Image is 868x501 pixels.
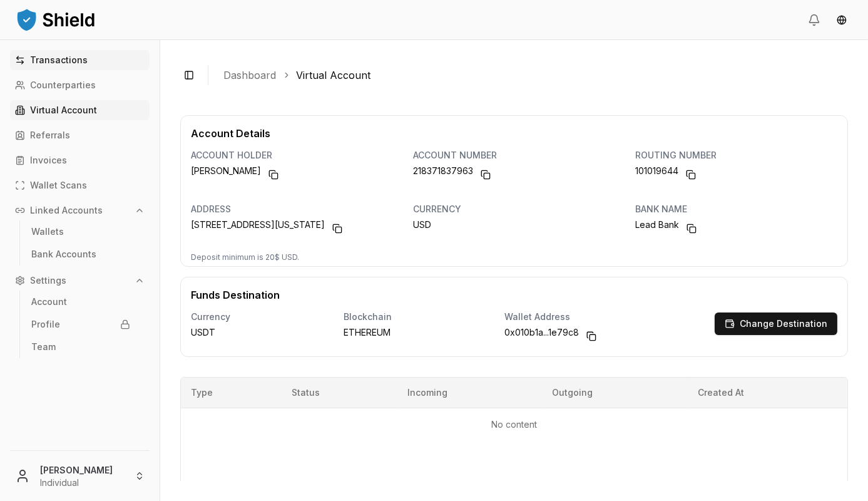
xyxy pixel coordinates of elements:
p: currency [413,205,615,214]
p: No content [191,418,837,431]
p: Counterparties [30,81,96,90]
th: Created At [688,378,847,408]
img: ShieldPay Logo [15,7,96,32]
p: account holder [191,151,393,160]
button: Copy to clipboard [476,165,496,185]
th: Type [181,378,282,408]
p: account number [413,151,615,160]
span: Deposit minimum is 20$ USD. [181,252,309,262]
button: Copy to clipboard [681,165,701,185]
button: Linked Accounts [10,200,150,220]
button: Change Destination [715,312,837,335]
p: [PERSON_NAME] [40,463,125,477]
a: Bank Accounts [26,244,135,264]
a: Profile [26,314,135,334]
p: Funds Destination [181,277,290,302]
button: Settings [10,271,150,291]
span: Lead Bank [635,219,679,239]
p: Change Destination [740,319,827,328]
th: Outgoing [542,378,688,408]
p: Account Details [181,116,847,141]
a: Wallets [26,222,135,242]
button: Copy to clipboard [682,219,702,239]
p: Invoices [30,156,67,165]
a: Invoices [10,150,150,170]
p: Linked Accounts [30,206,103,215]
p: Wallet Scans [30,181,87,190]
a: Account [26,292,135,312]
p: Bank Accounts [31,250,96,259]
span: [PERSON_NAME] [191,165,261,185]
a: Referrals [10,125,150,145]
p: Virtual Account [30,106,97,115]
button: Copy to clipboard [327,219,347,239]
p: Wallets [31,227,64,236]
p: Wallet Address [504,312,695,321]
span: 0x010b1a...1e79c8 [504,326,579,346]
p: Currency [191,312,324,321]
p: address [191,205,393,214]
span: USD [413,219,431,231]
p: Settings [30,276,66,285]
button: [PERSON_NAME]Individual [5,456,155,496]
p: Profile [31,320,60,329]
a: Wallet Scans [10,175,150,195]
p: Referrals [30,131,70,140]
span: USDT [191,326,215,339]
span: 101019644 [635,165,678,185]
a: Team [26,337,135,357]
a: Virtual Account [10,100,150,120]
th: Status [282,378,397,408]
button: Copy to clipboard [263,165,283,185]
p: routing number [635,151,837,160]
a: Virtual Account [296,68,370,83]
a: Counterparties [10,75,150,95]
span: [STREET_ADDRESS][US_STATE] [191,219,325,239]
p: Account [31,297,67,306]
a: Dashboard [223,68,276,83]
span: ETHEREUM [344,326,391,339]
a: Transactions [10,50,150,70]
button: Copy to clipboard [581,326,601,346]
th: Incoming [397,378,542,408]
nav: breadcrumb [223,68,838,83]
p: bank name [635,205,837,214]
p: Individual [40,477,125,489]
span: 218371837963 [413,165,473,185]
p: Blockchain [344,312,485,321]
p: Team [31,343,56,351]
p: Transactions [30,56,88,65]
